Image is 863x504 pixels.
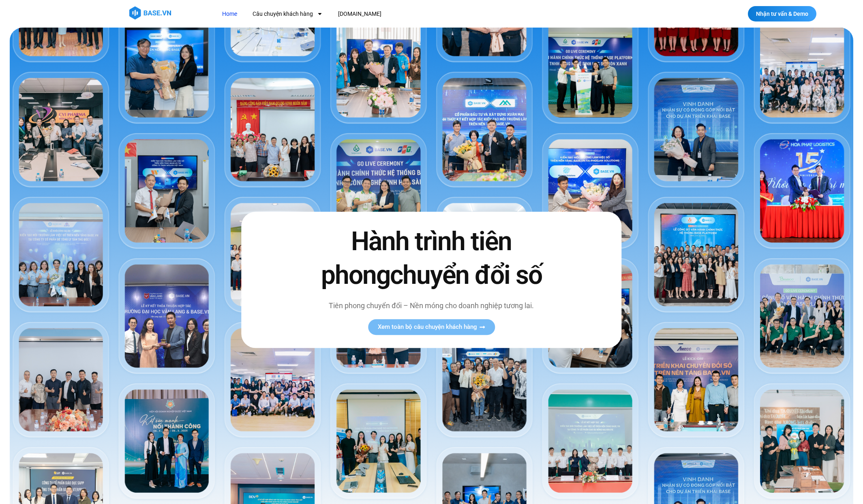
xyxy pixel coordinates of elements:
[216,6,243,21] a: Home
[756,11,808,17] span: Nhận tư vấn & Demo
[304,225,559,292] h2: Hành trình tiên phong
[368,319,495,335] a: Xem toàn bộ câu chuyện khách hàng
[304,300,559,311] p: Tiên phong chuyển đổi – Nền móng cho doanh nghiệp tương lai.
[390,260,542,290] span: chuyển đổi số
[378,324,477,330] span: Xem toàn bộ câu chuyện khách hàng
[216,6,530,21] nav: Menu
[748,6,816,21] a: Nhận tư vấn & Demo
[246,6,329,21] a: Câu chuyện khách hàng
[332,6,388,21] a: [DOMAIN_NAME]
